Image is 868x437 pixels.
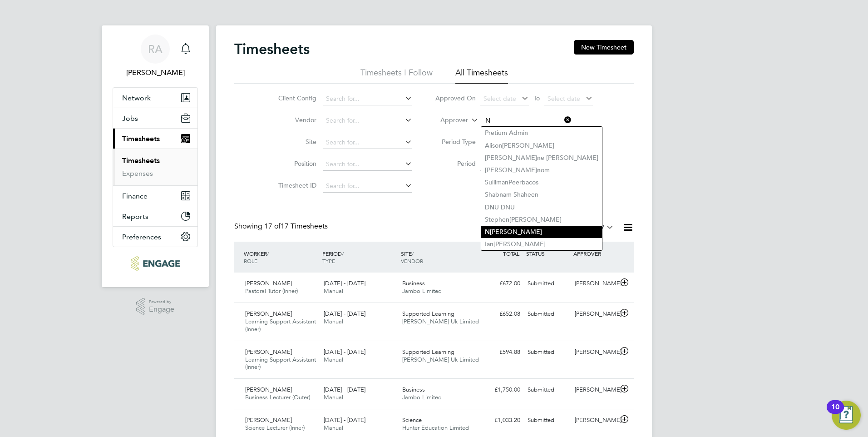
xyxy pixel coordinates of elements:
[122,169,153,178] a: Expenses
[324,348,365,356] span: [DATE] - [DATE]
[481,164,602,176] li: [PERSON_NAME] om
[113,129,197,149] button: Timesheets
[481,201,602,214] li: D U DNU
[113,227,197,247] button: Preferences
[136,298,175,315] a: Powered byEngage
[324,416,365,424] span: [DATE] - [DATE]
[245,416,292,424] span: [PERSON_NAME]
[402,386,425,393] span: Business
[481,214,602,226] li: Stephe [PERSON_NAME]
[402,416,422,424] span: Science
[524,413,571,428] div: Submitted
[524,382,571,397] div: Submitted
[234,222,330,231] div: Showing
[402,310,454,318] span: Supported Learning
[831,407,839,419] div: 10
[571,307,618,322] div: [PERSON_NAME]
[122,114,138,123] span: Jobs
[435,159,476,168] label: Period
[122,134,160,143] span: Timesheets
[402,424,469,432] span: Hunter Education Limited
[113,256,198,271] a: Go to home page
[276,159,316,168] label: Position
[832,401,861,430] button: Open Resource Center, 10 new notifications
[477,345,524,360] div: £594.88
[524,276,571,291] div: Submitted
[245,386,292,393] span: [PERSON_NAME]
[245,356,316,371] span: Learning Support Assistant (Inner)
[322,257,335,264] span: TYPE
[324,318,343,325] span: Manual
[324,279,365,287] span: [DATE] - [DATE]
[477,382,524,397] div: £1,750.00
[485,228,490,236] b: N
[477,307,524,322] div: £652.08
[402,356,479,363] span: [PERSON_NAME] Uk Limited
[524,345,571,360] div: Submitted
[122,156,160,165] a: Timesheets
[148,43,163,55] span: RA
[324,424,343,432] span: Manual
[113,88,197,108] button: Network
[276,181,316,189] label: Timesheet ID
[455,67,508,84] li: All Timesheets
[547,94,580,103] span: Select date
[505,179,508,186] b: n
[113,149,197,185] div: Timesheets
[324,393,343,401] span: Manual
[401,257,423,264] span: VENDOR
[323,114,412,127] input: Search for...
[276,94,316,102] label: Client Config
[320,245,399,269] div: PERIOD
[571,276,618,291] div: [PERSON_NAME]
[399,245,477,269] div: SITE
[571,413,618,428] div: [PERSON_NAME]
[122,212,148,221] span: Reports
[342,250,344,257] span: /
[360,67,433,84] li: Timesheets I Follow
[323,136,412,149] input: Search for...
[245,318,316,333] span: Learning Support Assistant (Inner)
[489,204,494,211] b: N
[276,138,316,146] label: Site
[503,250,519,257] span: TOTAL
[402,287,442,295] span: Jambo Limited
[506,216,509,223] b: n
[562,223,614,232] label: Submitted
[264,222,328,231] span: 17 Timesheets
[276,116,316,124] label: Vendor
[481,226,602,238] li: [PERSON_NAME]
[242,245,320,269] div: WORKER
[245,279,292,287] span: [PERSON_NAME]
[477,276,524,291] div: £672.00
[131,256,179,271] img: ncclondon-logo-retina.png
[402,393,442,401] span: Jambo Limited
[122,94,151,102] span: Network
[490,240,493,248] b: n
[245,393,310,401] span: Business Lecturer (Outer)
[245,287,298,295] span: Pastoral Tutor (Inner)
[574,40,634,55] button: New Timesheet
[483,94,516,103] span: Select date
[113,108,197,128] button: Jobs
[402,348,454,356] span: Supported Learning
[481,176,602,189] li: Sullima Peerbacos
[264,222,281,231] span: 17 of
[435,138,476,146] label: Period Type
[537,166,541,174] b: n
[524,307,571,322] div: Submitted
[245,424,305,432] span: Science Lecturer (Inner)
[481,127,602,139] li: Pretium Admi
[571,245,618,262] div: APPROVER
[149,306,174,313] span: Engage
[267,250,269,257] span: /
[234,40,310,58] h2: Timesheets
[524,129,528,137] b: n
[122,233,161,241] span: Preferences
[113,186,197,206] button: Finance
[324,356,343,363] span: Manual
[402,279,425,287] span: Business
[524,245,571,262] div: STATUS
[571,382,618,397] div: [PERSON_NAME]
[324,386,365,393] span: [DATE] - [DATE]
